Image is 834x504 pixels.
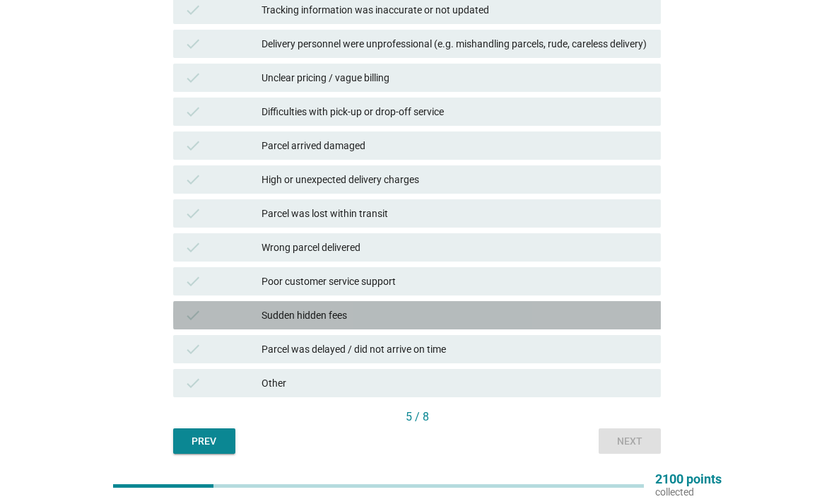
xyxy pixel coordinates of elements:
div: Parcel was lost within transit [262,205,650,222]
div: Unclear pricing / vague billing [262,69,650,86]
i: check [184,1,201,18]
i: check [184,69,201,86]
div: Parcel was delayed / did not arrive on time [262,341,650,358]
div: High or unexpected delivery charges [262,171,650,188]
div: Wrong parcel delivered [262,239,650,256]
p: collected [655,486,722,498]
i: check [184,341,201,358]
i: check [184,375,201,392]
div: Parcel arrived damaged [262,137,650,154]
i: check [184,171,201,188]
button: Prev [173,428,235,454]
i: check [184,239,201,256]
div: Sudden hidden fees [262,307,650,324]
i: check [184,137,201,154]
div: Difficulties with pick-up or drop-off service [262,103,650,120]
div: Delivery personnel were unprofessional (e.g. mishandling parcels, rude, careless delivery) [262,35,650,52]
i: check [184,273,201,290]
i: check [184,205,201,222]
i: check [184,307,201,324]
div: Tracking information was inaccurate or not updated [262,1,650,18]
i: check [184,103,201,120]
div: Other [262,375,650,392]
div: Poor customer service support [262,273,650,290]
i: check [184,35,201,52]
p: 2100 points [655,473,722,486]
div: Prev [184,434,224,449]
div: 5 / 8 [173,409,662,426]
